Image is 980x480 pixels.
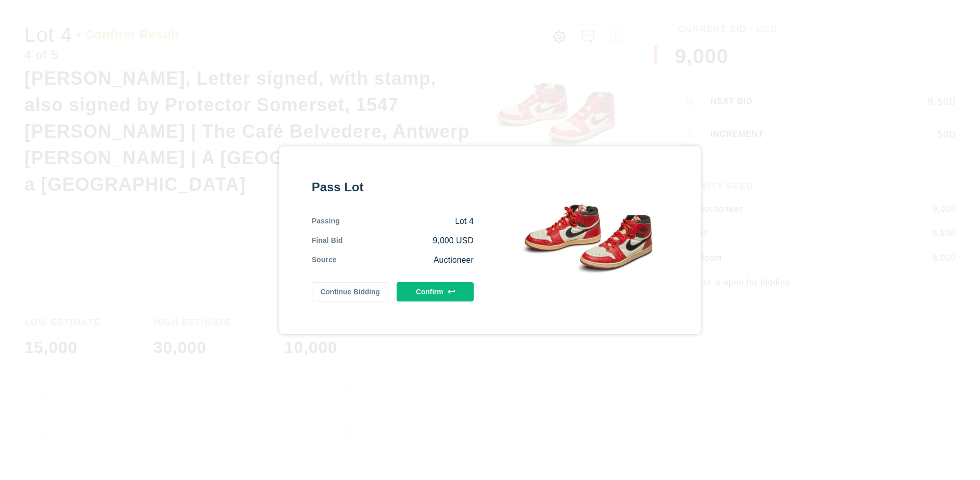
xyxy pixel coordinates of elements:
[340,216,474,227] div: Lot 4
[312,235,343,246] div: Final Bid
[312,179,474,195] div: Pass Lot
[312,282,389,301] button: Continue Bidding
[397,282,474,301] button: Confirm
[343,235,474,246] div: 9,000 USD
[336,255,474,266] div: Auctioneer
[312,216,340,227] div: Passing
[312,255,337,266] div: Source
